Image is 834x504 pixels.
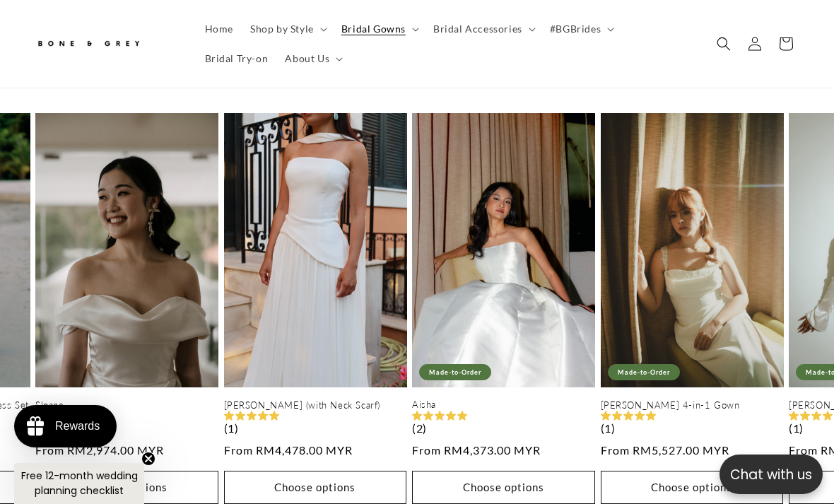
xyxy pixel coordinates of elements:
[141,452,155,466] button: Close teaser
[196,14,242,44] a: Home
[35,399,218,411] a: Sloane
[341,23,406,35] span: Bridal Gowns
[412,399,595,411] a: Aisha
[14,463,144,504] div: Free 12-month wedding planning checklistClose teaser
[541,14,620,44] summary: #BGBrides
[333,14,425,44] summary: Bridal Gowns
[285,52,329,65] span: About Us
[55,420,100,433] div: Rewards
[250,23,314,35] span: Shop by Style
[720,464,823,485] p: Chat with us
[720,455,823,494] button: Open chatbox
[708,28,739,59] summary: Search
[224,399,407,411] a: [PERSON_NAME] (with Neck Scarf)
[550,23,601,35] span: #BGBrides
[205,52,269,65] span: Bridal Try-on
[30,27,182,61] a: Bone and Grey Bridal
[601,471,784,504] button: Choose options
[601,399,784,411] a: [PERSON_NAME] 4-in-1 Gown
[276,44,348,74] summary: About Us
[242,14,333,44] summary: Shop by Style
[35,33,141,56] img: Bone and Grey Bridal
[196,44,277,74] a: Bridal Try-on
[224,471,407,504] button: Choose options
[433,23,522,35] span: Bridal Accessories
[412,471,595,504] button: Choose options
[425,14,541,44] summary: Bridal Accessories
[205,23,233,35] span: Home
[21,469,138,498] span: Free 12-month wedding planning checklist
